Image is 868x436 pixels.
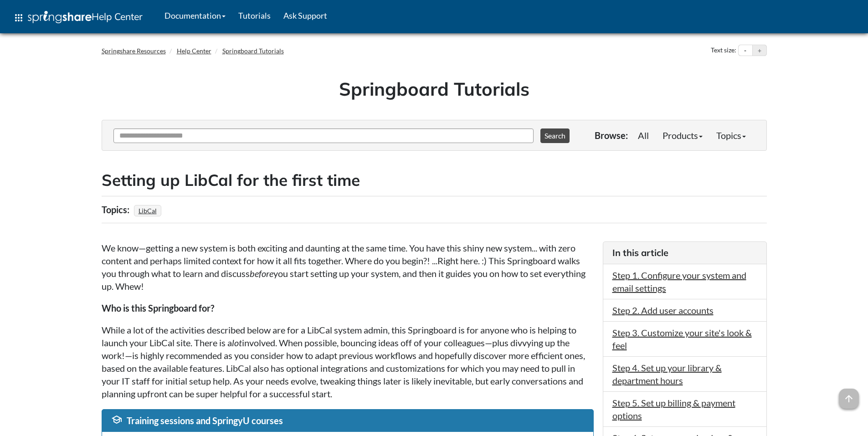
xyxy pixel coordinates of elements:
a: Products [656,126,709,144]
a: Step 1. Configure your system and email settings [612,270,746,293]
span: arrow_upward [839,389,859,409]
button: Search [540,128,570,143]
a: Step 3. Customize your site's look & feel [612,327,752,351]
div: Topics: [102,201,132,218]
p: Browse: [595,129,628,142]
a: Help Center [177,47,211,55]
h3: In this article [612,246,757,259]
span: Training sessions and SpringyU courses [127,415,283,426]
span: school [111,414,122,425]
a: Step 2. Add user accounts [612,305,714,316]
strong: Who is this Springboard for? [102,303,214,313]
a: Ask Support [277,4,334,27]
em: lot [232,337,242,348]
a: Springboard Tutorials [222,47,284,55]
h2: Setting up LibCal for the first time [102,169,767,191]
img: Springshare [28,11,92,23]
a: Step 4. Set up your library & department hours [612,362,722,386]
a: LibCal [137,204,158,217]
span: Help Center [92,10,143,22]
a: All [631,126,656,144]
h1: Springboard Tutorials [108,76,760,102]
button: Decrease text size [739,45,752,56]
button: Increase text size [753,45,766,56]
a: Topics [709,126,753,144]
em: before [250,268,273,279]
a: Step 5. Set up billing & payment options [612,397,735,421]
a: Tutorials [232,4,277,27]
a: Springshare Resources [102,47,166,55]
a: Documentation [158,4,232,27]
a: arrow_upward [839,390,859,400]
p: While a lot of the activities described below are for a LibCal system admin, this Springboard is ... [102,323,594,400]
p: We know—getting a new system is both exciting and daunting at the same time. You have this shiny ... [102,241,594,292]
a: apps Help Center [7,4,149,31]
div: Text size: [709,45,738,56]
span: apps [13,12,24,23]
